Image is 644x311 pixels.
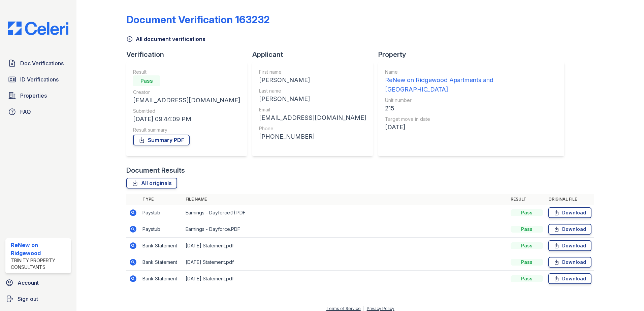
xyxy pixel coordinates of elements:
[133,69,240,75] div: Result
[5,105,71,118] a: FAQ
[126,178,177,188] a: All originals
[5,57,71,70] a: Doc Verifications
[511,242,543,249] div: Pass
[3,276,74,289] a: Account
[133,114,240,124] div: [DATE] 09:44:09 PM
[259,88,366,94] div: Last name
[133,135,190,145] a: Summary PDF
[385,123,557,132] div: [DATE]
[259,75,366,85] div: [PERSON_NAME]
[5,73,71,86] a: ID Verifications
[363,306,364,311] div: |
[5,89,71,102] a: Properties
[126,13,270,26] div: Document Verification 163232
[20,108,31,116] span: FAQ
[548,257,591,268] a: Download
[259,113,366,123] div: [EMAIL_ADDRESS][DOMAIN_NAME]
[546,194,594,205] th: Original file
[259,132,366,141] div: [PHONE_NUMBER]
[326,306,361,311] a: Terms of Service
[511,209,543,216] div: Pass
[3,292,74,306] a: Sign out
[183,221,508,238] td: Earnings - Dayforce.PDF
[385,116,557,123] div: Target move in date
[367,306,394,311] a: Privacy Policy
[511,226,543,233] div: Pass
[511,275,543,282] div: Pass
[548,207,591,218] a: Download
[183,254,508,271] td: [DATE] Statement.pdf
[133,96,240,105] div: [EMAIL_ADDRESS][DOMAIN_NAME]
[18,295,38,303] span: Sign out
[140,238,183,254] td: Bank Statement
[385,104,557,113] div: 215
[20,92,47,100] span: Properties
[183,205,508,221] td: Earnings - Dayforce(1).PDF
[140,271,183,287] td: Bank Statement
[259,106,366,113] div: Email
[18,279,39,287] span: Account
[126,50,252,59] div: Verification
[183,238,508,254] td: [DATE] Statement.pdf
[259,94,366,104] div: [PERSON_NAME]
[548,273,591,284] a: Download
[133,127,240,133] div: Result summary
[259,125,366,132] div: Phone
[133,75,160,86] div: Pass
[548,240,591,251] a: Download
[385,97,557,104] div: Unit number
[140,205,183,221] td: Paystub
[385,69,557,94] a: Name ReNew on Ridgewood Apartments and [GEOGRAPHIC_DATA]
[11,257,68,271] div: Trinity Property Consultants
[511,259,543,266] div: Pass
[252,50,378,59] div: Applicant
[133,108,240,114] div: Submitted
[183,194,508,205] th: File name
[378,50,570,59] div: Property
[183,271,508,287] td: [DATE] Statement.pdf
[259,69,366,75] div: First name
[126,35,205,43] a: All document verifications
[3,22,74,35] img: CE_Logo_Blue-a8612792a0a2168367f1c8372b55b34899dd931a85d93a1a3d3e32e68fde9ad4.png
[126,166,185,175] div: Document Results
[140,254,183,271] td: Bank Statement
[20,75,59,83] span: ID Verifications
[140,194,183,205] th: Type
[20,59,64,67] span: Doc Verifications
[11,241,68,257] div: ReNew on Ridgewood
[140,221,183,238] td: Paystub
[385,69,557,75] div: Name
[133,89,240,96] div: Creator
[548,224,591,235] a: Download
[508,194,546,205] th: Result
[385,75,557,94] div: ReNew on Ridgewood Apartments and [GEOGRAPHIC_DATA]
